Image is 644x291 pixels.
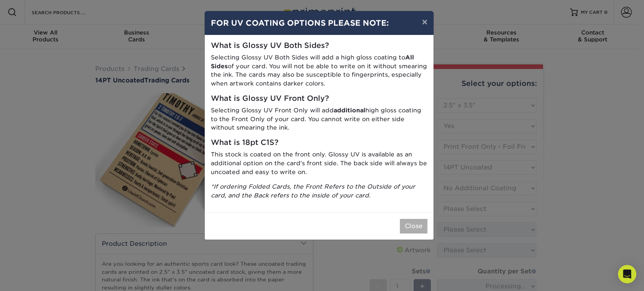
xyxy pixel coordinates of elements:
div: Open Intercom Messenger [618,265,636,283]
p: This stock is coated on the front only. Glossy UV is available as an additional option on the car... [211,150,427,176]
p: Selecting Glossy UV Both Sides will add a high gloss coating to of your card. You will not be abl... [211,53,427,88]
h4: FOR UV COATING OPTIONS PLEASE NOTE: [211,17,427,29]
button: × [416,11,434,33]
strong: All Sides [211,54,414,70]
h5: What is Glossy UV Front Only? [211,94,427,103]
i: *If ordering Folded Cards, the Front Refers to the Outside of your card, and the Back refers to t... [211,183,415,199]
button: Close [400,219,427,233]
strong: additional [334,107,365,114]
p: Selecting Glossy UV Front Only will add high gloss coating to the Front Only of your card. You ca... [211,106,427,132]
h5: What is Glossy UV Both Sides? [211,41,427,50]
h5: What is 18pt C1S? [211,138,427,147]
